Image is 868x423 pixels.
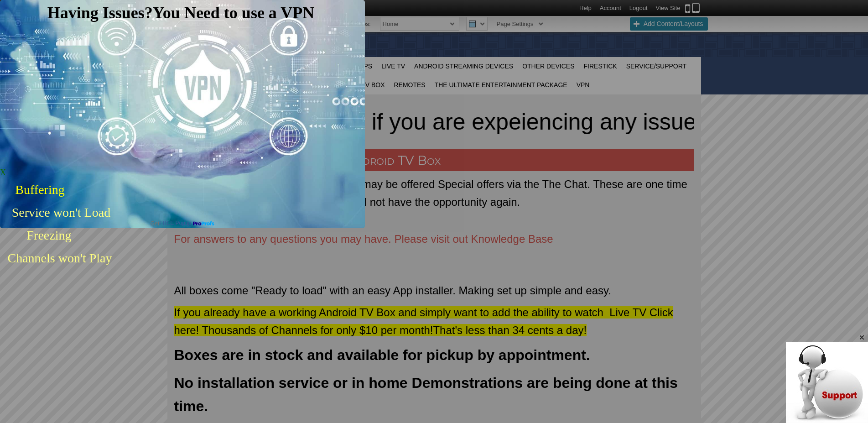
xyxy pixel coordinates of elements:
[159,219,191,228] span: FREE Popup
[151,219,214,228] a: GetFREE Popup
[47,4,314,22] span: Having Issues?You Need to use a VPN
[7,251,112,265] span: Channels won't Play
[786,334,868,423] iframe: chat widget
[193,221,214,225] img: Proprofs
[27,228,72,242] span: Freezing
[15,183,64,197] span: Buffering
[12,205,111,219] span: Service won't Load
